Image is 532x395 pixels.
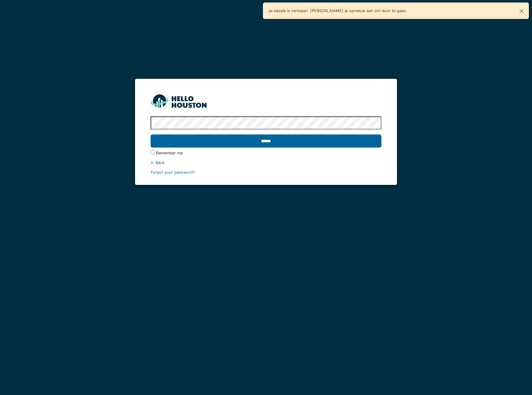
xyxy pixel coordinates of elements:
[156,150,183,156] label: Remember me
[151,170,195,175] a: Forgot your password?
[268,8,407,13] font: Je sessie is verlopen. [PERSON_NAME] je opnieuw aan om door te gaan.
[151,160,381,166] div: ← Back
[515,3,529,19] button: Fermer
[151,94,207,108] img: HH_line-BYnF2_Hg.png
